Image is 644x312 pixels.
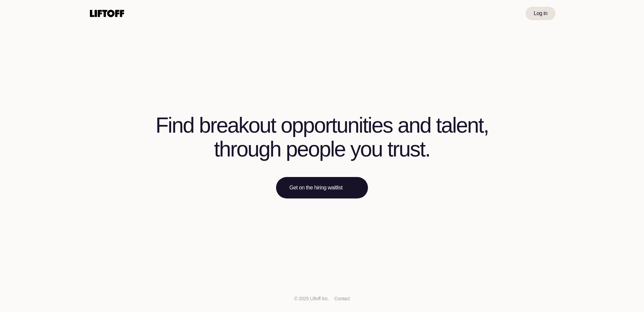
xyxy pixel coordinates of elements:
p: Log in [534,9,547,17]
p: © 2025 Liftoff Inc. [291,295,330,302]
a: Contact [335,296,353,301]
p: Get on the hiring waitlist [289,184,342,192]
h1: Find breakout opportunities and talent, through people you trust. [156,114,488,161]
a: Get on the hiring waitlist [276,177,368,198]
a: Log in [526,7,555,20]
